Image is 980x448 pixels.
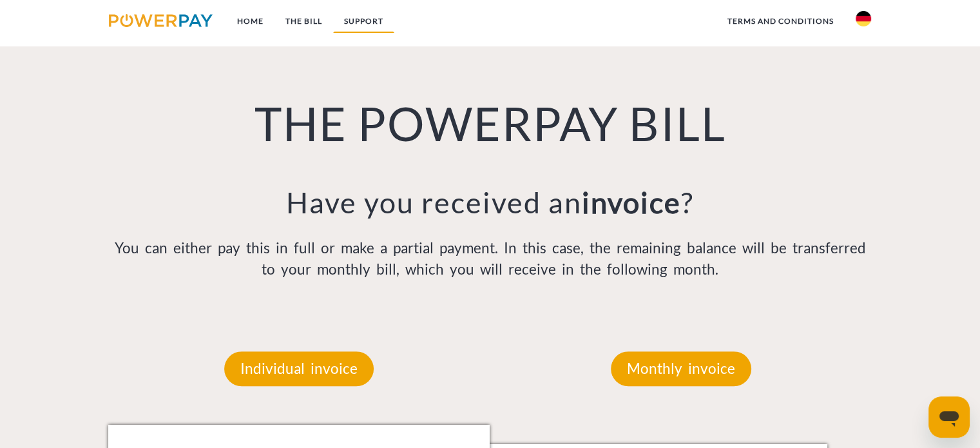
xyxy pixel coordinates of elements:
font: Home [237,16,264,26]
font: Individual invoice [240,360,358,377]
font: ? [681,185,694,220]
a: Home [226,10,274,33]
a: SUPPORT [333,10,394,33]
img: de [856,11,871,26]
font: THE POWERPAY BILL [254,95,725,151]
font: Monthly invoice [627,360,735,377]
font: THE BILL [285,16,322,26]
img: logo-powerpay.svg [109,14,213,27]
font: invoice [582,185,681,220]
a: THE BILL [274,10,333,33]
font: SUPPORT [344,16,383,26]
font: terms and conditions [727,16,834,26]
iframe: Button to launch messaging window, conversation in progress [928,396,970,438]
font: Have you received an [286,185,582,220]
font: You can either pay this in full or make a partial payment. In this case, the remaining balance wi... [114,239,865,278]
a: terms and conditions [716,10,845,33]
